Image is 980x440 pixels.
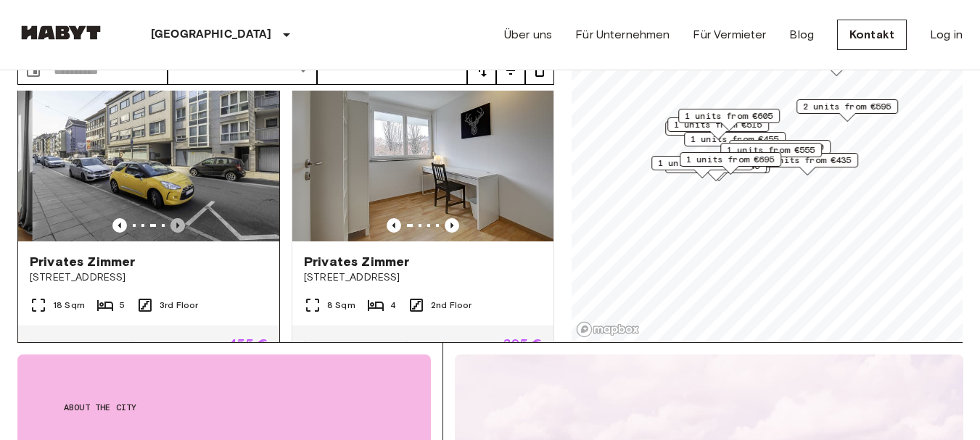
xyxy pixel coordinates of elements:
div: Map marker [651,156,753,178]
a: Über uns [504,26,552,43]
a: Kontakt [837,20,907,50]
span: Privates Zimmer [304,253,409,270]
a: Blog [789,26,814,43]
button: tune [496,56,525,85]
span: [STREET_ADDRESS] [30,270,268,285]
button: tune [525,56,554,85]
button: Choose date [19,56,48,85]
div: Map marker [720,143,822,165]
div: Map marker [729,140,831,162]
img: Marketing picture of unit DE-09-006-001-04HF [33,67,294,241]
span: 4 [390,299,396,312]
p: [GEOGRAPHIC_DATA] [151,26,272,43]
div: Map marker [678,109,780,131]
button: Previous image [387,218,401,233]
button: Previous image [445,218,459,233]
button: tune [467,56,496,85]
span: 1 units from €455 [691,133,779,146]
span: 1 units from €695 [686,153,775,166]
a: Marketing picture of unit DE-09-022-02MPrevious imagePrevious imagePrivates Zimmer[STREET_ADDRESS... [292,67,554,375]
a: Mapbox logo [576,321,640,338]
span: Privates Zimmer [30,253,135,270]
a: Für Vermieter [693,26,766,43]
span: 5 [120,299,125,312]
div: Map marker [796,99,898,122]
button: Previous image [170,218,185,233]
div: Map marker [680,152,781,175]
img: Marketing picture of unit DE-09-022-02M [292,67,553,241]
span: 1 units from €460 [736,141,824,154]
span: 2 units from €435 [763,154,852,167]
a: Log in [930,26,963,43]
span: 1 units from €555 [727,144,815,157]
span: 18 Sqm [53,299,85,312]
img: Habyt [17,25,104,40]
a: Previous imagePrevious imagePrivates Zimmer[STREET_ADDRESS]18 Sqm53rd FloorMove-in from [DATE]605... [17,67,280,375]
a: Für Unternehmen [575,26,670,43]
span: About the city [64,401,384,414]
span: 3rd Floor [160,299,198,312]
span: 8 Sqm [327,299,355,312]
div: Map marker [667,117,769,140]
div: Map marker [665,121,767,144]
span: 1 units from €515 [674,118,762,131]
div: Map marker [684,132,786,154]
button: Previous image [112,218,127,233]
span: 1 units from €665 [658,157,746,170]
span: 1 units from €605 [685,109,773,123]
span: [STREET_ADDRESS] [304,270,542,285]
span: 2nd Floor [431,299,472,312]
span: 455 € [228,337,268,350]
span: 395 € [503,337,542,350]
span: 2 units from €595 [803,100,892,113]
